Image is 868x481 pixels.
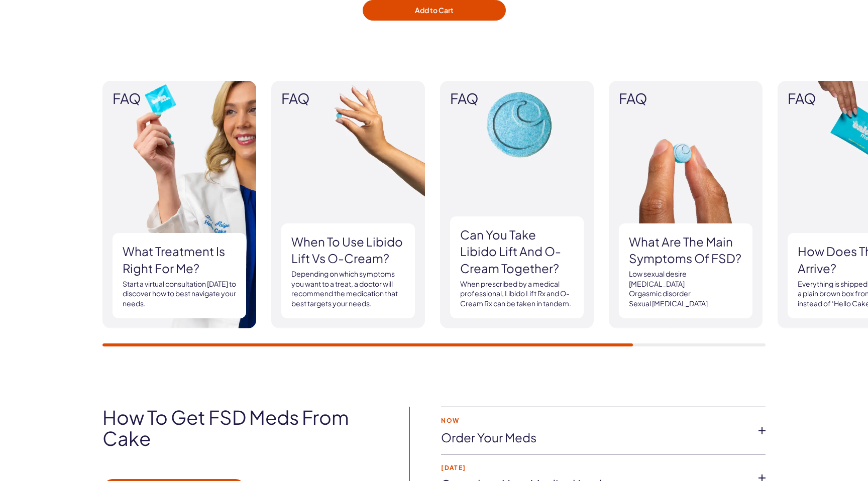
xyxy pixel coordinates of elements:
[629,233,742,267] h3: What are the main symptoms of FSD?
[460,279,574,309] p: When prescribed by a medical professional, Libido Lift Rx and O-Cream Rx can be taken in tandem.
[629,289,742,299] li: Orgasmic disorder
[102,407,381,449] h2: How to get FSD meds from Cake
[113,91,246,106] span: FAQ
[123,279,236,309] p: Start a virtual consultation [DATE] to discover how to best navigate your needs.
[629,299,742,309] li: Sexual [MEDICAL_DATA]
[619,91,752,106] span: FAQ
[281,91,415,106] span: FAQ
[291,269,405,308] p: Depending on which symptoms you want to a treat, a doctor will recommend the medication that best...
[629,279,742,289] li: [MEDICAL_DATA]
[441,417,749,424] strong: Now
[629,269,742,279] li: Low sexual desire
[450,91,584,106] span: FAQ
[123,243,236,277] h3: What treatment is right for me?
[441,464,749,471] strong: [DATE]
[460,226,574,277] h3: Can you take Libido Lift and O-Cream together?
[291,233,405,267] h3: When to use Libido Lift vs O-Cream?
[441,429,749,446] a: Order your meds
